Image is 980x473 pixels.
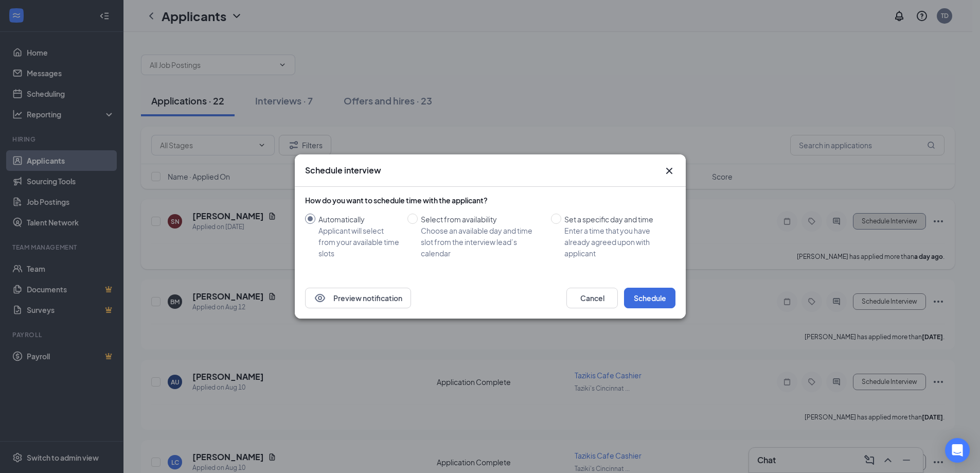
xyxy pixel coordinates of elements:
[564,214,667,225] div: Set a specific day and time
[663,165,675,177] button: Close
[305,165,381,176] h3: Schedule interview
[305,195,675,205] div: How do you want to schedule time with the applicant?
[314,292,326,304] svg: Eye
[564,225,667,259] div: Enter a time that you have already agreed upon with applicant
[305,288,411,308] button: EyePreview notification
[945,438,970,463] div: Open Intercom Messenger
[624,288,675,308] button: Schedule
[663,165,675,177] svg: Cross
[421,225,543,259] div: Choose an available day and time slot from the interview lead’s calendar
[566,288,618,308] button: Cancel
[421,214,543,225] div: Select from availability
[318,214,399,225] div: Automatically
[318,225,399,259] div: Applicant will select from your available time slots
